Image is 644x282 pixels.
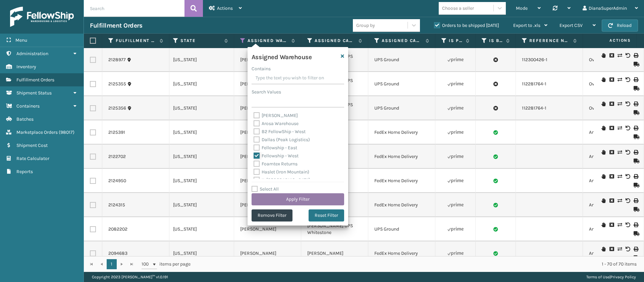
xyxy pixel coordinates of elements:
td: [PERSON_NAME] [234,48,301,72]
td: [PERSON_NAME] [234,169,301,193]
span: Shipment Status [16,90,52,96]
img: logo [10,7,74,27]
span: items per page [142,259,191,269]
label: Arosa Warehouse [254,121,299,126]
td: [US_STATE] [167,48,234,72]
i: On Hold [601,126,605,130]
td: FedEx Home Delivery [368,120,435,145]
i: On Hold [601,198,605,203]
label: Dallas (Peak Logistics) [254,137,310,143]
a: 2128977 [108,56,126,63]
i: Change shipping [618,126,622,130]
a: 2094683 [108,250,127,257]
i: Change shipping [618,53,622,58]
td: [PERSON_NAME] [234,193,301,217]
i: Print Label [634,77,638,82]
i: On Hold [601,102,605,106]
i: Mark as Shipped [634,207,638,212]
i: Mark as Shipped [634,255,638,260]
span: Administration [16,51,48,56]
div: Choose a seller [442,5,474,12]
span: Menu [15,37,27,43]
td: [PERSON_NAME] [234,145,301,169]
i: Change shipping [618,77,622,82]
label: Assigned Carrier Service [382,38,422,44]
i: Print Label [634,53,638,58]
td: [US_STATE] [167,217,234,241]
label: Search Values [252,88,281,95]
span: Export to .xls [513,23,540,28]
i: Print Label [634,126,638,130]
label: Fellowship - West [254,153,299,159]
td: [PERSON_NAME] [234,120,301,145]
a: 2125356 [108,105,126,112]
td: FedEx Home Delivery [368,169,435,193]
p: Copyright 2023 [PERSON_NAME]™ v 1.0.191 [92,272,168,282]
button: Reload [602,19,638,32]
td: FedEx Home Delivery [368,241,435,266]
label: Fulfillment Order Id [116,38,156,44]
i: Change shipping [618,150,622,155]
label: Assigned Carrier [315,38,355,44]
span: Shipment Cost [16,143,48,148]
a: Privacy Policy [610,275,636,279]
td: [PERSON_NAME] [234,241,301,266]
td: [US_STATE] [167,169,234,193]
i: Mark as Shipped [634,62,638,67]
i: Void Label [626,247,630,251]
i: Mark as Shipped [634,231,638,236]
i: Print Label [634,198,638,203]
a: 2124315 [108,202,125,208]
label: Fellowship - East [254,145,297,151]
td: [PERSON_NAME] [301,241,368,266]
label: Is Prime [449,38,463,44]
i: Cancel Fulfillment Order [609,53,613,58]
i: Cancel Fulfillment Order [609,150,613,155]
td: [US_STATE] [167,96,234,120]
td: UPS Ground [368,72,435,96]
i: On Hold [601,174,605,179]
a: 2124950 [108,177,126,184]
span: Containers [16,103,40,109]
td: [US_STATE] [167,72,234,96]
a: 2125355 [108,81,126,87]
i: Print Label [634,247,638,251]
div: Group by [356,22,375,29]
i: Cancel Fulfillment Order [609,247,613,251]
a: 2125391 [108,129,125,136]
label: IL [GEOGRAPHIC_DATA] [254,177,310,183]
label: State [180,38,221,44]
label: Haslet (Iron Mountain) [254,169,309,175]
span: Export CSV [559,23,583,28]
span: Inventory [16,64,36,70]
i: Mark as Shipped [634,86,638,91]
i: Void Label [626,174,630,179]
td: 112281764-1 [516,96,583,120]
h4: Assigned Warehouse [252,51,312,61]
label: B2 FellowShip - West [254,129,306,134]
i: Change shipping [618,174,622,179]
td: [US_STATE] [167,241,234,266]
label: Select All [252,186,279,192]
i: Void Label [626,77,630,82]
i: Void Label [626,198,630,203]
td: [PERSON_NAME] [234,217,301,241]
a: 2082202 [108,226,127,233]
a: 1 [107,259,117,269]
i: Change shipping [618,198,622,203]
td: [US_STATE] [167,193,234,217]
td: UPS Ground [368,217,435,241]
i: Print Label [634,150,638,155]
i: Cancel Fulfillment Order [609,198,613,203]
button: Apply Filter [252,193,344,205]
span: Reports [16,169,33,174]
span: 100 [142,261,152,268]
label: Reference Number [529,38,570,44]
i: Print Label [634,102,638,106]
i: Cancel Fulfillment Order [609,174,613,179]
i: Void Label [626,53,630,58]
i: Mark as Shipped [634,183,638,188]
label: Assigned Warehouse [248,38,288,44]
a: Terms of Use [586,275,609,279]
i: Change shipping [618,223,622,227]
